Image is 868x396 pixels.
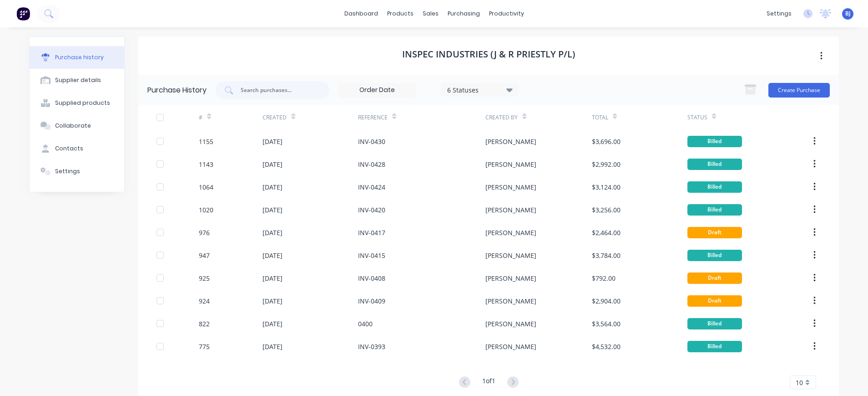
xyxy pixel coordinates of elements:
[687,159,742,170] div: Billed
[687,136,742,147] div: Billed
[199,228,210,237] div: 976
[485,228,536,237] div: [PERSON_NAME]
[55,53,104,62] div: Purchase history
[30,46,124,69] button: Purchase history
[687,341,742,352] div: Billed
[687,318,742,329] div: Billed
[592,273,616,283] div: $792.00
[262,137,283,146] div: [DATE]
[485,342,536,351] div: [PERSON_NAME]
[199,296,210,306] div: 924
[262,342,283,351] div: [DATE]
[358,228,385,237] div: INV-0417
[687,181,742,193] div: Billed
[485,296,536,306] div: [PERSON_NAME]
[358,296,385,306] div: INV-0409
[592,159,621,169] div: $2,992.00
[199,137,213,146] div: 1155
[358,182,385,192] div: INV-0424
[592,296,621,306] div: $2,904.00
[55,99,110,107] div: Supplied products
[30,114,124,137] button: Collaborate
[262,113,287,122] div: Created
[262,296,283,306] div: [DATE]
[443,7,484,21] div: purchasing
[592,342,621,351] div: $4,532.00
[262,319,283,329] div: [DATE]
[592,113,608,122] div: Total
[687,204,742,216] div: Billed
[199,182,213,192] div: 1064
[687,273,742,284] div: Draft
[485,137,536,146] div: [PERSON_NAME]
[262,228,283,237] div: [DATE]
[199,251,210,260] div: 947
[482,376,495,389] div: 1 of 1
[262,182,283,192] div: [DATE]
[358,137,385,146] div: INV-0430
[262,273,283,283] div: [DATE]
[358,273,385,283] div: INV-0408
[199,205,213,215] div: 1020
[447,85,512,94] div: 6 Statuses
[339,83,415,97] input: Order Date
[30,92,124,114] button: Supplied products
[199,159,213,169] div: 1143
[592,228,621,237] div: $2,464.00
[30,160,124,183] button: Settings
[485,159,536,169] div: [PERSON_NAME]
[796,378,803,387] span: 10
[358,251,385,260] div: INV-0415
[485,273,536,283] div: [PERSON_NAME]
[199,113,202,122] div: #
[199,319,210,329] div: 822
[30,69,124,92] button: Supplier details
[485,319,536,329] div: [PERSON_NAME]
[687,295,742,307] div: Draft
[340,7,383,21] a: dashboard
[55,167,80,175] div: Settings
[358,342,385,351] div: INV-0393
[485,251,536,260] div: [PERSON_NAME]
[687,113,707,122] div: Status
[485,205,536,215] div: [PERSON_NAME]
[16,7,30,21] img: Factory
[240,86,315,95] input: Search purchases...
[199,273,210,283] div: 925
[147,85,207,96] div: Purchase History
[262,205,283,215] div: [DATE]
[762,7,796,21] div: settings
[358,319,373,329] div: 0400
[383,7,418,21] div: products
[358,205,385,215] div: INV-0420
[687,227,742,238] div: Draft
[485,182,536,192] div: [PERSON_NAME]
[592,251,621,260] div: $3,784.00
[484,7,529,21] div: productivity
[55,144,83,153] div: Contacts
[402,49,575,60] h1: Inspec Industries (J & R Priestly P/L)
[592,137,621,146] div: $3,696.00
[418,7,443,21] div: sales
[687,250,742,261] div: Billed
[845,10,851,18] span: BJ
[358,159,385,169] div: INV-0428
[768,83,830,98] button: Create Purchase
[30,137,124,160] button: Contacts
[262,251,283,260] div: [DATE]
[55,76,101,84] div: Supplier details
[592,319,621,329] div: $3,564.00
[199,342,210,351] div: 775
[592,182,621,192] div: $3,124.00
[592,205,621,215] div: $3,256.00
[485,113,518,122] div: Created By
[358,113,388,122] div: Reference
[262,159,283,169] div: [DATE]
[55,122,91,130] div: Collaborate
